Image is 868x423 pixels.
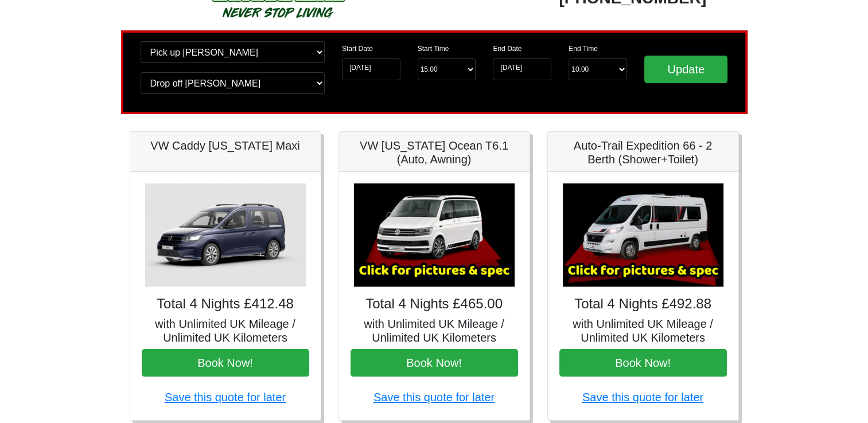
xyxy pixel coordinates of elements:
[559,349,727,377] button: Book Now!
[493,58,551,80] input: Return Date
[142,139,309,152] h5: VW Caddy [US_STATE] Maxi
[351,296,518,312] h4: Total 4 Nights £465.00
[351,317,518,344] h5: with Unlimited UK Mileage / Unlimited UK Kilometers
[559,317,727,344] h5: with Unlimited UK Mileage / Unlimited UK Kilometers
[644,56,728,83] input: Update
[142,296,309,312] h4: Total 4 Nights £412.48
[142,349,309,377] button: Book Now!
[342,44,373,54] label: Start Date
[145,183,306,287] img: VW Caddy California Maxi
[351,139,518,166] h5: VW [US_STATE] Ocean T6.1 (Auto, Awning)
[493,44,521,54] label: End Date
[342,58,400,80] input: Start Date
[559,296,727,312] h4: Total 4 Nights £492.88
[373,391,495,404] a: Save this quote for later
[351,349,518,377] button: Book Now!
[418,44,449,54] label: Start Time
[165,391,286,404] a: Save this quote for later
[559,139,727,166] h5: Auto-Trail Expedition 66 - 2 Berth (Shower+Toilet)
[354,183,515,287] img: VW California Ocean T6.1 (Auto, Awning)
[142,317,309,344] h5: with Unlimited UK Mileage / Unlimited UK Kilometers
[582,391,703,404] a: Save this quote for later
[563,183,723,287] img: Auto-Trail Expedition 66 - 2 Berth (Shower+Toilet)
[569,44,598,54] label: End Time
